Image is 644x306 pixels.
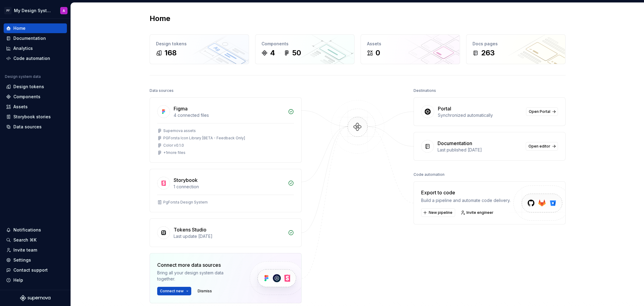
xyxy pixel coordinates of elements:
span: Invite engineer [466,210,493,215]
a: Docs pages263 [466,34,566,64]
a: Documentation [4,33,67,43]
span: Connect new [160,289,184,294]
a: Home [4,23,67,33]
div: Design tokens [156,41,243,47]
a: Assets0 [361,34,460,64]
div: Build a pipeline and automate code delivery. [421,197,511,203]
div: Design system data [5,74,41,79]
h2: Home [150,14,170,23]
div: Storybook stories [13,114,51,120]
div: Analytics [13,45,33,51]
a: Code automation [4,54,67,63]
div: 50 [292,48,301,58]
a: Assets [4,102,67,112]
div: Export to code [421,189,511,196]
div: Invite team [13,247,37,253]
div: Documentation [438,140,472,147]
a: Invite engineer [459,208,496,217]
svg: Supernova Logo [20,295,50,301]
div: 168 [164,48,177,58]
div: Help [13,277,23,283]
div: Notifications [13,227,41,233]
div: + 1 more files [163,150,185,155]
div: PGForsta Icon Library [BETA - Feedback Only] [163,136,245,141]
div: Code automation [414,170,445,179]
button: Search ⌘K [4,235,67,245]
button: Connect new [157,287,191,295]
div: Supernova assets [163,128,196,133]
div: Storybook [174,176,198,184]
button: Contact support [4,265,67,275]
div: Figma [174,105,188,112]
div: 4 [270,48,275,58]
div: Last published [DATE] [438,147,522,153]
div: Components [261,41,348,47]
div: 1 connection [174,184,284,190]
div: Connect more data sources [157,261,239,269]
span: Open Portal [529,109,550,114]
button: Notifications [4,225,67,235]
div: Search ⌘K [13,237,36,243]
div: Design tokens [13,84,44,90]
div: My Design System [14,8,53,14]
div: Last update [DATE] [174,233,284,239]
div: Data sources [13,124,42,130]
div: 4 connected files [174,112,284,118]
a: Open editor [526,142,558,151]
div: A [63,8,65,13]
div: PgForsta Design System [163,200,208,205]
button: PFMy Design SystemA [1,4,69,17]
span: Dismiss [198,289,212,294]
a: Storybook1 connectionPgForsta Design System [150,169,302,212]
div: Home [13,25,26,31]
span: New pipeline [429,210,452,215]
div: Assets [13,104,28,110]
div: Documentation [13,35,46,41]
div: Settings [13,257,31,263]
a: Components [4,92,67,102]
a: Figma4 connected filesSupernova assetsPGForsta Icon Library [BETA - Feedback Only]Color v0.1.0+1m... [150,97,302,163]
div: Code automation [13,55,50,61]
div: Contact support [13,267,48,273]
div: Color v0.1.0 [163,143,184,148]
a: Tokens StudioLast update [DATE] [150,218,302,247]
a: Open Portal [526,107,558,116]
a: Analytics [4,43,67,53]
div: Assets [367,41,454,47]
a: Data sources [4,122,67,132]
button: Help [4,275,67,285]
a: Storybook stories [4,112,67,122]
a: Design tokens168 [150,34,249,64]
button: Dismiss [195,287,215,295]
a: Settings [4,255,67,265]
div: Docs pages [473,41,559,47]
div: Bring all your design system data together. [157,270,239,282]
a: Components450 [255,34,355,64]
div: Data sources [150,86,174,95]
div: Components [13,94,40,100]
div: 0 [376,48,380,58]
button: New pipeline [421,208,455,217]
a: Design tokens [4,82,67,92]
div: Synchronized automatically [438,112,522,118]
div: Tokens Studio [174,226,206,233]
div: PF [4,7,12,14]
div: 263 [481,48,495,58]
span: Open editor [528,144,550,149]
div: Destinations [414,86,436,95]
a: Invite team [4,245,67,255]
div: Portal [438,105,451,112]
